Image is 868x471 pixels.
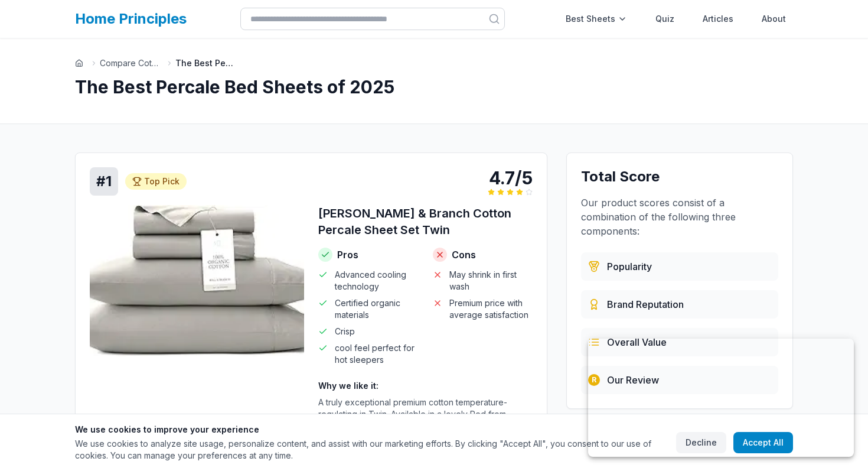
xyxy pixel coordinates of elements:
[755,7,793,31] a: About
[318,248,419,262] h4: Pros
[581,167,778,186] h3: Total Score
[607,297,684,311] span: Brand Reputation
[335,297,419,321] span: Certified organic materials
[696,7,740,31] a: Articles
[335,342,419,366] span: cool feel perfect for hot sleepers
[318,397,533,444] p: A truly exceptional premium cotton temperature-regulating in Twin. Available in a lovely Red from...
[318,380,533,392] h4: Why we like it:
[581,366,778,394] div: Our team's hands-on testing and evaluation process
[607,259,652,274] span: Popularity
[488,167,533,189] div: 4.7/5
[449,297,533,321] span: Premium price with average satisfaction
[433,248,533,262] h4: Cons
[75,438,667,462] p: We use cookies to analyze site usage, personalize content, and assist with our marketing efforts....
[581,328,778,356] div: Combines price, quality, durability, and customer satisfaction
[318,205,533,238] h3: [PERSON_NAME] & Branch Cotton Percale Sheet Set Twin
[75,424,667,436] h3: We use cookies to improve your experience
[75,59,83,67] a: Go to homepage
[75,57,793,69] nav: Breadcrumb
[335,326,355,337] span: Crisp
[559,7,634,31] div: Best Sheets
[581,290,778,319] div: Evaluated from brand history, quality standards, and market presence
[75,76,793,98] h1: The Best Percale Bed Sheets of 2025
[581,196,778,238] p: Our product scores consist of a combination of the following three components:
[100,57,159,69] a: Compare Cott...
[175,57,234,69] span: The Best Percale Bed Sheets of 2025
[75,10,187,27] a: Home Principles
[90,167,118,196] div: # 1
[90,205,304,356] img: Boll & Branch Cotton Percale Sheet Set Twin - Cotton product image
[648,7,681,31] a: Quiz
[581,252,778,281] div: Based on customer reviews, ratings, and sales data
[335,269,419,293] span: Advanced cooling technology
[607,335,667,349] span: Overall Value
[449,269,533,293] span: May shrink in first wash
[144,176,180,187] span: Top Pick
